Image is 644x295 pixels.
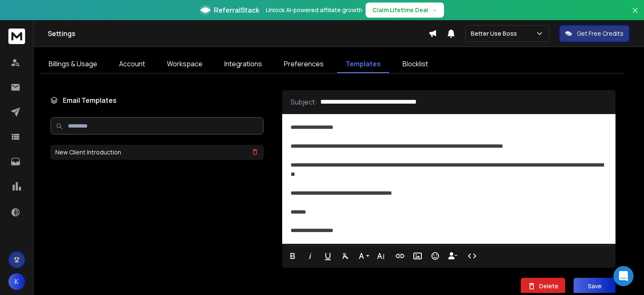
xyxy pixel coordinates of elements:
[392,248,408,264] button: Insert Link (Ctrl+K)
[427,248,443,264] button: Emoticons
[431,6,437,14] span: →
[337,55,389,73] a: Templates
[285,248,301,264] button: Bold (Ctrl+B)
[8,273,25,290] button: K
[394,55,436,73] a: Blocklist
[291,97,317,107] p: Subject:
[574,278,615,295] button: Save
[266,6,362,14] p: Unlock AI-powered affiliate growth
[111,55,153,73] a: Account
[445,248,461,264] button: Insert Unsubscribe Link
[55,148,121,157] h3: New Client Introduction
[320,248,336,264] button: Underline (Ctrl+U)
[158,55,211,73] a: Workspace
[521,278,565,295] button: Delete
[338,248,353,264] button: Clear Formatting
[50,95,264,105] h1: Email Templates
[630,5,641,25] button: Close banner
[577,29,623,38] p: Get Free Credits
[464,248,480,264] button: Code View
[48,29,428,39] h1: Settings
[214,5,259,15] span: ReferralStack
[216,55,270,73] a: Integrations
[355,248,371,264] button: Font Family
[559,25,629,42] button: Get Free Credits
[302,248,318,264] button: Italic (Ctrl+I)
[471,29,520,38] p: Better Use Boss
[275,55,332,73] a: Preferences
[366,3,444,18] button: Claim Lifetime Deal→
[613,266,634,286] div: Open Intercom Messenger
[410,248,426,264] button: Insert Image (Ctrl+P)
[373,248,389,264] button: More Text
[40,55,106,73] a: Billings & Usage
